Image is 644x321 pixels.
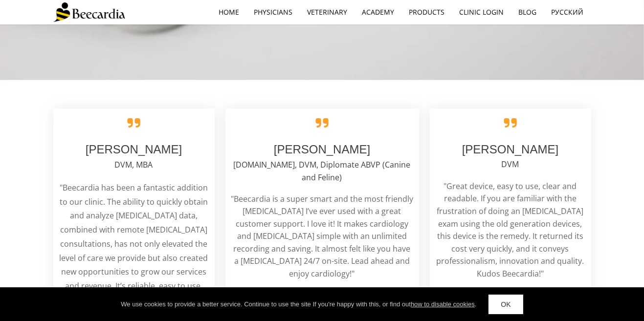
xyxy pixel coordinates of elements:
[544,1,591,23] a: Русский
[452,1,511,23] a: Clinic Login
[60,182,208,320] span: "Beecardia has been a fantastic addition to our clinic. The ability to quickly obtain and analyze...
[355,1,402,23] a: Academy
[411,300,475,308] a: how to disable cookies
[502,159,519,170] span: DVM
[121,300,476,309] div: We use cookies to provide a better service. Continue to use the site If you're happy with this, o...
[115,159,153,170] span: DVM, MBA
[234,159,411,183] span: [DOMAIN_NAME], DVM, Diplomate ABVP (Canine and Feline)
[511,1,544,23] a: Blog
[274,143,370,156] span: [PERSON_NAME]
[231,193,413,279] span: "Beecardia is a super smart and the most friendly [MEDICAL_DATA] I’ve ever used with a great cust...
[489,295,523,314] a: OK
[53,2,125,22] img: Beecardia
[300,1,355,23] a: Veterinary
[86,143,182,156] span: [PERSON_NAME]
[462,143,558,156] span: [PERSON_NAME]
[212,1,247,23] a: home
[247,1,300,23] a: Physicians
[402,1,452,23] a: Products
[437,181,584,279] span: "Great device, easy to use, clear and readable. If you are familiar with the frustration of doing...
